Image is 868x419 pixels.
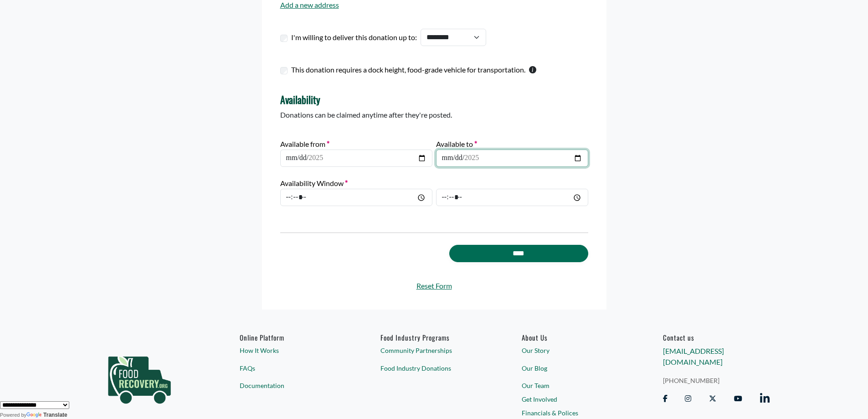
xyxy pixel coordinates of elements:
[529,66,536,73] svg: This checkbox should only be used by warehouses donating more than one pallet of product.
[663,333,770,341] h6: Contact us
[26,412,43,419] img: Google Translate
[380,333,487,341] h6: Food Industry Programs
[240,333,346,341] h6: Online Platform
[280,109,588,120] p: Donations can be claimed anytime after they're posted.
[280,139,329,150] label: Available from
[663,347,724,366] a: [EMAIL_ADDRESS][DOMAIN_NAME]
[280,0,339,9] a: Add a new address
[522,363,628,373] a: Our Blog
[380,346,487,355] a: Community Partnerships
[436,139,477,150] label: Available to
[280,178,348,189] label: Availability Window
[291,64,525,75] label: This donation requires a dock height, food-grade vehicle for transportation.
[240,363,346,373] a: FAQs
[291,32,417,43] label: I'm willing to deliver this donation up to:
[240,381,346,390] a: Documentation
[522,381,628,390] a: Our Team
[522,346,628,355] a: Our Story
[380,363,487,373] a: Food Industry Donations
[280,280,588,291] a: Reset Form
[26,412,67,418] a: Translate
[522,394,628,404] a: Get Involved
[280,93,588,105] h4: Availability
[240,346,346,355] a: How It Works
[663,376,770,385] a: [PHONE_NUMBER]
[522,333,628,341] a: About Us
